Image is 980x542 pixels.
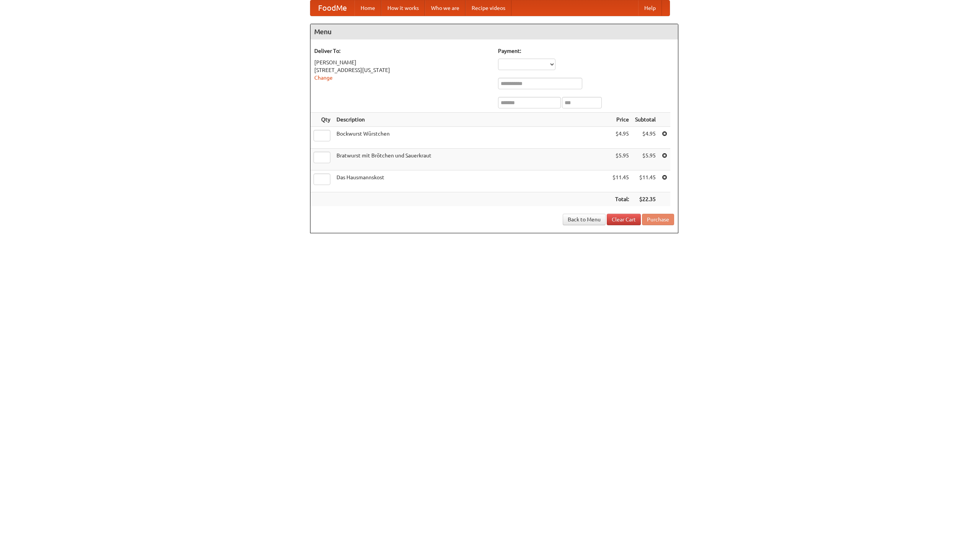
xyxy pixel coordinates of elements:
[333,170,609,192] td: Das Hausmannskost
[381,0,425,16] a: How it works
[609,192,632,206] th: Total:
[642,214,674,225] button: Purchase
[314,66,490,74] div: [STREET_ADDRESS][US_STATE]
[609,113,632,127] th: Price
[609,170,632,192] td: $11.45
[310,24,678,39] h4: Menu
[563,214,606,225] a: Back to Menu
[632,113,659,127] th: Subtotal
[310,113,333,127] th: Qty
[465,0,511,16] a: Recipe videos
[632,149,659,170] td: $5.95
[632,192,659,206] th: $22.35
[607,214,641,225] a: Clear Cart
[333,113,609,127] th: Description
[638,0,662,16] a: Help
[354,0,381,16] a: Home
[609,127,632,149] td: $4.95
[333,127,609,149] td: Bockwurst Würstchen
[333,149,609,170] td: Bratwurst mit Brötchen und Sauerkraut
[632,170,659,192] td: $11.45
[314,75,333,81] a: Change
[609,149,632,170] td: $5.95
[314,59,490,66] div: [PERSON_NAME]
[498,47,674,55] h5: Payment:
[314,47,490,55] h5: Deliver To:
[632,127,659,149] td: $4.95
[310,0,354,16] a: FoodMe
[425,0,465,16] a: Who we are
